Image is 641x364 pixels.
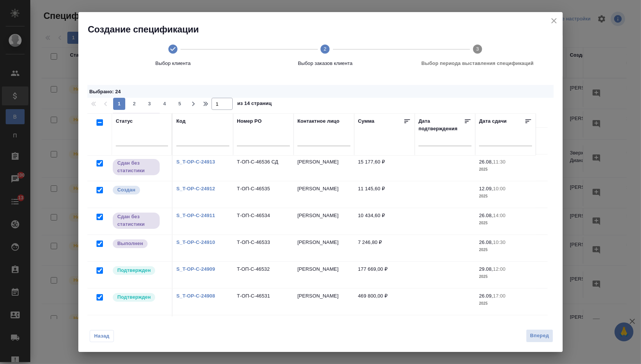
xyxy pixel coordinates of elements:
[405,60,551,67] span: Выбор периода выставления спецификаций
[479,186,493,191] p: 12.09,
[233,208,294,234] td: Т-ОП-С-46534
[479,219,532,227] p: 2025
[176,159,215,165] a: S_T-OP-C-24913
[294,288,354,315] td: [PERSON_NAME]
[358,117,374,127] div: Сумма
[143,98,156,110] button: 3
[128,98,140,110] button: 2
[294,315,354,342] td: [PERSON_NAME]
[143,100,156,108] span: 3
[493,159,506,165] p: 11:30
[354,208,415,234] td: 10 434,60 ₽
[128,100,140,108] span: 2
[233,288,294,315] td: Т-ОП-С-46531
[117,240,143,247] p: Выполнен
[237,99,272,110] span: из 14 страниц
[233,315,294,342] td: Т-ОП-С-46530
[117,293,151,301] p: Подтвержден
[176,117,185,125] div: Код
[479,239,493,245] p: 26.08,
[526,329,553,342] button: Вперед
[354,154,415,181] td: 15 177,60 ₽
[233,154,294,181] td: Т-ОП-С-46536 СД
[324,46,327,52] text: 2
[94,332,110,340] span: Назад
[297,117,339,125] div: Контактное лицо
[493,213,506,218] p: 14:00
[159,98,171,110] button: 4
[294,235,354,261] td: [PERSON_NAME]
[294,208,354,234] td: [PERSON_NAME]
[159,100,171,108] span: 4
[479,213,493,218] p: 26.08,
[176,186,215,191] a: S_T-OP-C-24912
[493,186,506,191] p: 10:00
[354,315,415,342] td: 5 157,00 ₽
[233,262,294,288] td: T-ОП-С-46532
[237,117,261,125] div: Номер PO
[479,159,493,165] p: 26.08,
[176,213,215,218] a: S_T-OP-C-24911
[294,181,354,208] td: [PERSON_NAME]
[294,154,354,181] td: [PERSON_NAME]
[88,23,563,35] h2: Создание спецификации
[479,193,532,200] p: 2025
[479,166,532,173] p: 2025
[479,300,532,307] p: 2025
[116,117,133,125] div: Статус
[117,186,135,194] p: Создан
[233,181,294,208] td: Т-ОП-С-46535
[479,266,493,272] p: 29.08,
[479,117,507,127] div: Дата сдачи
[90,330,114,342] button: Назад
[294,262,354,288] td: [PERSON_NAME]
[354,288,415,315] td: 469 800,00 ₽
[476,46,479,52] text: 3
[176,293,215,299] a: S_T-OP-C-24908
[479,273,532,281] p: 2025
[117,267,151,274] p: Подтвержден
[419,117,464,133] div: Дата подтверждения
[176,239,215,245] a: S_T-OP-C-24910
[354,235,415,261] td: 7 246,80 ₽
[354,262,415,288] td: 177 669,00 ₽
[174,98,186,110] button: 5
[117,213,155,228] p: Сдан без статистики
[479,246,532,254] p: 2025
[176,266,215,272] a: S_T-OP-C-24909
[252,60,398,67] span: Выбор заказов клиента
[548,15,560,26] button: close
[174,100,186,108] span: 5
[233,235,294,261] td: Т-ОП-С-46533
[530,332,549,340] span: Вперед
[354,181,415,208] td: 11 145,60 ₽
[493,266,506,272] p: 12:00
[100,60,246,67] span: Выбор клиента
[479,293,493,299] p: 26.09,
[117,159,155,174] p: Сдан без статистики
[493,293,506,299] p: 17:00
[89,89,121,94] span: Выбрано : 24
[493,239,506,245] p: 10:30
